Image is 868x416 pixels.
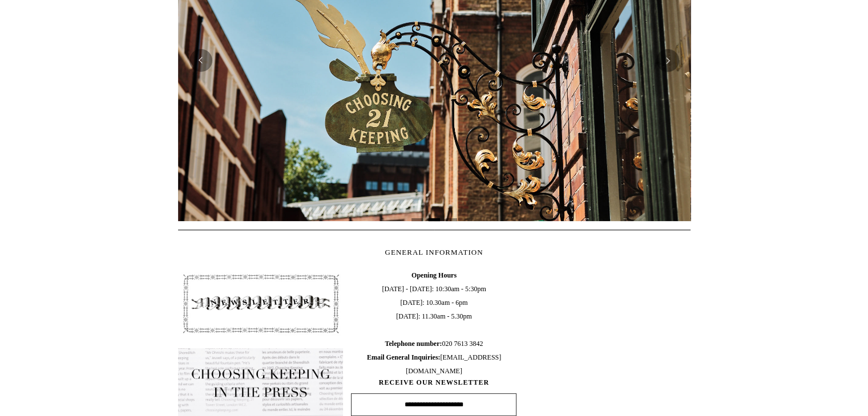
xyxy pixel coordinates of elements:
img: pf-4db91bb9--1305-Newsletter-Button_1200x.jpg [178,268,344,339]
span: RECEIVE OUR NEWSLETTER [351,378,516,388]
b: Opening Hours [411,271,457,279]
b: : [439,340,442,348]
span: [DATE] - [DATE]: 10:30am - 5:30pm [DATE]: 10.30am - 6pm [DATE]: 11.30am - 5.30pm 020 7613 3842 [351,268,516,378]
span: [EMAIL_ADDRESS][DOMAIN_NAME] [367,353,501,375]
button: Page 2 [429,218,440,221]
button: Page 1 [411,218,423,221]
b: Email General Inquiries: [367,353,441,361]
button: Next [656,49,679,72]
span: GENERAL INFORMATION [385,248,483,256]
button: Page 3 [446,218,457,221]
b: Telephone number [385,340,442,348]
button: Previous [189,49,212,72]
